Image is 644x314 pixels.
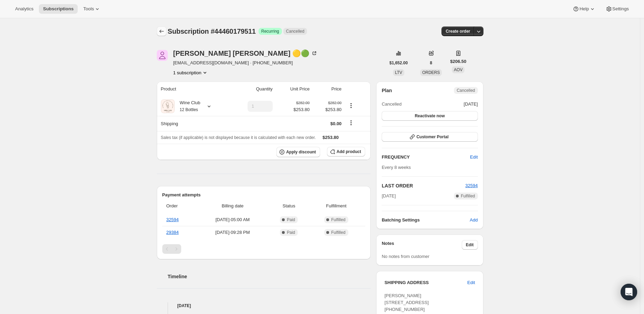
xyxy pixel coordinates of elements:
span: 8 [430,60,432,66]
span: Edit [466,242,474,248]
span: Reactivate now [415,113,445,119]
span: Fulfilled [461,193,475,199]
span: [EMAIL_ADDRESS][DOMAIN_NAME] · [PHONE_NUMBER] [173,59,318,66]
button: Add [466,215,482,226]
a: 32594 [166,217,179,222]
small: $282.00 [296,101,309,105]
h2: Plan [382,87,392,94]
span: $206.50 [450,58,466,65]
span: Create order [446,29,470,34]
span: $253.80 [314,106,341,113]
th: Order [162,198,197,214]
th: Unit Price [275,82,312,97]
span: $1,652.00 [390,60,408,66]
span: Adrienne Ruzicka 🟡🟢 [157,50,168,61]
span: Status [271,203,307,209]
th: Price [312,82,343,97]
h4: [DATE] [157,302,371,309]
span: Edit [467,279,475,286]
h3: Notes [382,240,462,250]
button: Analytics [11,4,37,14]
span: Subscription #44460179511 [168,28,256,35]
th: Product [157,82,229,97]
img: product img [161,99,175,113]
button: 8 [426,58,436,68]
div: Open Intercom Messenger [621,284,637,300]
div: [PERSON_NAME] [PERSON_NAME] 🟡🟢 [173,50,318,57]
button: 32594 [465,182,478,189]
small: $282.00 [328,101,341,105]
span: Help [579,6,589,12]
button: Subscriptions [157,26,166,36]
th: Quantity [229,82,275,97]
span: [DATE] · 05:00 AM [199,216,266,223]
span: $253.80 [323,135,339,140]
h2: Payment attempts [162,192,365,198]
button: Edit [466,152,482,163]
button: Tools [79,4,105,14]
a: 32594 [465,183,478,188]
span: Settings [612,6,629,12]
a: 29384 [166,230,179,235]
button: Product actions [346,102,357,109]
button: Edit [463,277,479,288]
span: Subscriptions [43,6,74,12]
span: Cancelled [286,29,304,34]
span: Recurring [261,29,279,34]
span: [DATE] · 09:28 PM [199,229,266,236]
button: Create order [441,26,474,36]
h2: LAST ORDER [382,182,465,189]
span: LTV [395,70,402,75]
span: Cancelled [457,88,475,93]
h6: Batching Settings [382,217,470,224]
span: AOV [454,67,462,72]
button: Reactivate now [382,111,478,121]
span: No notes from customer [382,254,429,259]
button: Product actions [173,69,208,76]
span: Fulfillment [312,203,361,209]
span: $253.80 [293,106,309,113]
span: Paid [287,217,295,223]
span: [DATE] [382,193,396,199]
h3: SHIPPING ADDRESS [384,279,467,286]
span: Apply discount [286,149,316,155]
button: Shipping actions [346,119,357,127]
span: [DATE] [464,101,478,108]
th: Shipping [157,116,229,131]
span: Every 8 weeks [382,165,411,170]
span: Fulfilled [331,230,345,235]
span: Customer Portal [416,134,448,140]
span: Add [470,217,478,224]
span: Analytics [15,6,33,12]
button: Customer Portal [382,132,478,142]
h2: FREQUENCY [382,154,470,161]
button: Help [568,4,600,14]
span: Tools [83,6,94,12]
div: Wine Club [175,99,200,113]
button: Add product [327,147,365,156]
span: Add product [337,149,361,154]
span: Billing date [199,203,266,209]
span: Sales tax (if applicable) is not displayed because it is calculated with each new order. [161,135,316,140]
span: $0.00 [330,121,342,126]
button: Apply discount [276,147,320,157]
span: ORDERS [422,70,440,75]
span: Cancelled [382,101,402,108]
span: [PERSON_NAME] [STREET_ADDRESS] [PHONE_NUMBER] [384,293,429,312]
button: Settings [601,4,633,14]
button: Subscriptions [39,4,78,14]
nav: Pagination [162,244,365,254]
h2: Timeline [168,273,371,280]
small: 12 Bottles [180,107,198,112]
span: Paid [287,230,295,235]
button: $1,652.00 [385,58,412,68]
span: Fulfilled [331,217,345,223]
span: Edit [470,154,478,161]
button: Edit [462,240,478,250]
